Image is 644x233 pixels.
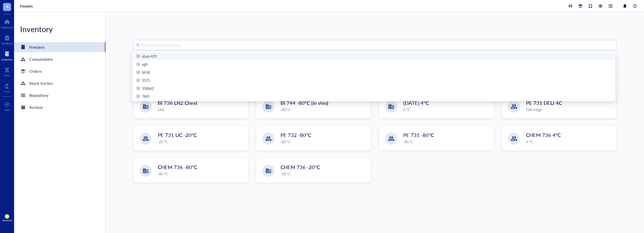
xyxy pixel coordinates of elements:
div: 4 °C [526,139,613,144]
div: 7841 [142,94,150,99]
span: PE 732 -80°C [280,131,311,138]
div: Archive [29,104,43,111]
div: Orders [29,68,42,75]
span: CHEM 736 4°C [526,131,561,138]
span: CHEM 736 -20°C [280,164,320,171]
a: Freezers [20,4,34,8]
span: PE 731 -80°C [403,131,434,138]
div: -80 °C [403,139,490,144]
div: Stock tracker [29,80,53,87]
span: BI 744 -80°C [in vivo] [280,99,328,106]
div: 3575 [142,77,150,83]
div: Dashboard [1,26,13,29]
a: Notebook [1,34,13,45]
span: PE 731 UC -20°C [158,131,197,138]
a: DNA [4,66,10,77]
div: -80 °C [280,107,368,112]
div: Notebook [1,42,13,45]
div: Deli fridge [526,107,613,112]
span: A [6,3,9,10]
a: Consumables [14,54,105,64]
div: DNA [4,74,10,77]
div: Inventory [14,24,105,34]
div: Account [2,219,12,222]
a: Archive [14,102,105,112]
span: BI 736 LN2 Chest [158,99,197,106]
a: Repository [14,90,105,100]
div: Repository [29,92,48,99]
div: -20 °C [280,171,368,177]
a: Dashboard [1,18,13,29]
div: 8658 [142,69,150,75]
a: Orders [14,66,105,76]
div: -80 °C [158,171,245,177]
div: -20 °C [158,139,245,144]
a: Stock tracker [14,78,105,88]
span: [DATE] 4°C [403,99,429,106]
div: Inventory [2,58,13,61]
div: egfr [142,61,148,67]
div: LN2 [158,107,245,112]
a: Inventory [2,50,13,61]
div: 358662 [142,86,154,91]
a: Core [4,82,10,93]
div: -80 °C [280,139,368,144]
span: PE 731 DELI 4C [526,99,562,106]
div: Core [4,90,10,93]
div: 4 °C [403,107,490,112]
div: Consumables [29,56,53,63]
div: Freezers [29,44,45,51]
div: abxp-429 [142,53,157,59]
span: GB [6,215,8,218]
span: CHEM 736 -80°C [158,164,197,171]
a: Freezers [14,42,105,52]
div: Add [5,108,10,111]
